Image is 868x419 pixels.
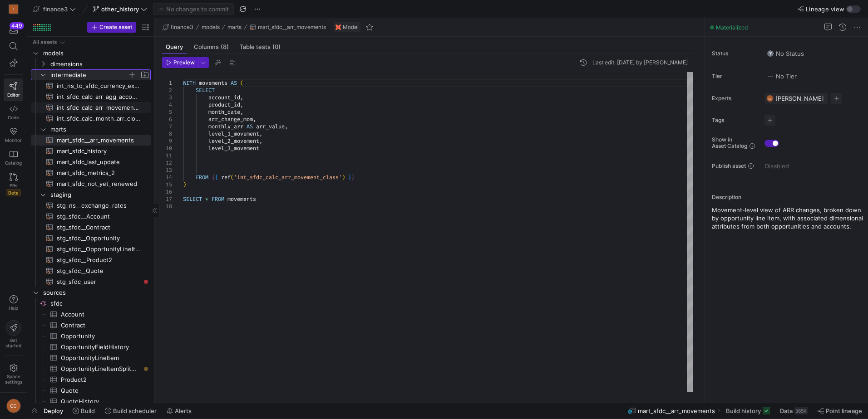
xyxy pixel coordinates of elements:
div: 7 [162,123,172,130]
div: Press SPACE to select this row. [31,265,151,276]
div: Press SPACE to select this row. [31,200,151,211]
a: OpportunityLineItemSplitHistory​​​​​​​​​ [31,363,151,374]
a: mart_sfdc_metrics_2​​​​​​​​​​ [31,167,151,178]
a: stg_sfdc__Product2​​​​​​​​​​ [31,254,151,265]
div: 17 [162,195,172,203]
a: Code [4,101,23,124]
button: No tierNo Tier [764,70,799,82]
span: , [259,130,262,137]
span: , [240,108,243,116]
span: stg_ns__exchange_rates​​​​​​​​​​ [57,200,140,211]
button: Preview [162,57,198,68]
div: Press SPACE to select this row. [31,396,151,407]
span: OpportunityFieldHistory​​​​​​​​​ [61,342,140,352]
div: Press SPACE to select this row. [31,156,151,167]
a: stg_sfdc__OpportunityLineItem​​​​​​​​​​ [31,244,151,254]
span: Columns [194,44,229,50]
span: Build history [726,407,761,414]
div: Press SPACE to select this row. [31,374,151,385]
button: finance3 [160,22,196,33]
div: Press SPACE to select this row. [31,298,151,309]
span: month_date [208,108,240,116]
span: Product2​​​​​​​​​ [61,375,140,385]
a: stg_sfdc_user​​​​​​​​​​ [31,276,151,287]
button: Alerts [163,403,196,419]
div: Press SPACE to select this row. [31,244,151,254]
span: Tier [712,73,757,79]
div: Press SPACE to select this row. [31,309,151,320]
span: SELECT [183,195,202,203]
div: Press SPACE to select this row. [31,385,151,396]
div: 449 [10,22,24,29]
span: stg_sfdc__Opportunity​​​​​​​​​​ [57,233,140,244]
span: stg_sfdc__OpportunityLineItem​​​​​​​​​​ [57,244,140,254]
div: Press SPACE to select this row. [31,254,151,265]
button: Build history [722,403,774,419]
span: [PERSON_NAME] [775,95,824,102]
a: int_sfdc_calc_arr_movement_class​​​​​​​​​​ [31,102,151,113]
div: Press SPACE to select this row. [31,341,151,352]
span: level_2_movement [208,137,259,145]
div: Press SPACE to select this row. [31,189,151,200]
span: stg_sfdc__Product2​​​​​​​​​​ [57,255,140,265]
div: Press SPACE to select this row. [31,91,151,102]
span: No Tier [767,73,797,80]
div: 16 [162,188,172,195]
div: Press SPACE to select this row. [31,222,151,233]
span: } [348,174,351,181]
div: Press SPACE to select this row. [31,113,151,124]
div: Press SPACE to select this row. [31,58,151,69]
span: OpportunityLineItem​​​​​​​​​ [61,353,140,363]
button: CC [4,396,23,415]
span: Publish asset [712,163,746,169]
button: Help [4,291,23,315]
div: 365K [794,407,808,414]
span: { [215,174,218,181]
button: mart_sfdc__arr_movements [247,22,328,33]
img: No status [767,50,774,57]
div: 4 [162,101,172,108]
a: Monitor [4,124,23,146]
span: other_history [101,5,139,13]
button: models [199,22,222,33]
div: CC [766,95,774,102]
div: Press SPACE to select this row. [31,124,151,135]
span: ( [231,174,234,181]
span: Experts [712,95,757,102]
div: 5 [162,108,172,116]
span: Beta [6,189,21,196]
img: No tier [767,73,774,80]
span: Build [81,407,95,414]
span: Status [712,50,757,57]
a: OpportunityLineItem​​​​​​​​​ [31,352,151,363]
button: 449 [4,22,23,38]
a: mart_sfdc__arr_movements​​​​​​​​​​ [31,135,151,146]
span: Monitor [5,137,22,143]
span: SELECT [196,87,215,94]
div: 9 [162,137,172,145]
a: PRsBeta [4,169,23,200]
button: marts [225,22,244,33]
span: sfdc​​​​​​​​ [50,298,149,309]
span: Editor [7,92,20,97]
span: Create asset [99,24,132,30]
a: sfdc​​​​​​​​ [31,298,151,309]
span: PRs [10,183,17,188]
span: ref [221,174,231,181]
div: All assets [33,39,57,45]
span: Point lineage [826,407,862,414]
span: stg_sfdc__Account​​​​​​​​​​ [57,211,140,222]
span: models [202,24,220,30]
div: CC [6,399,21,413]
span: Show in Asset Catalog [712,136,747,149]
span: , [240,101,243,108]
a: mart_sfdc_last_update​​​​​​​​​​ [31,156,151,167]
div: J [9,5,18,14]
a: stg_sfdc__Opportunity​​​​​​​​​​ [31,233,151,244]
span: ) [342,174,345,181]
span: FROM [196,174,208,181]
img: undefined [335,24,341,30]
span: Data [780,407,793,414]
a: mart_sfdc_not_yet_renewed​​​​​​​​​​ [31,178,151,189]
div: 13 [162,166,172,174]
